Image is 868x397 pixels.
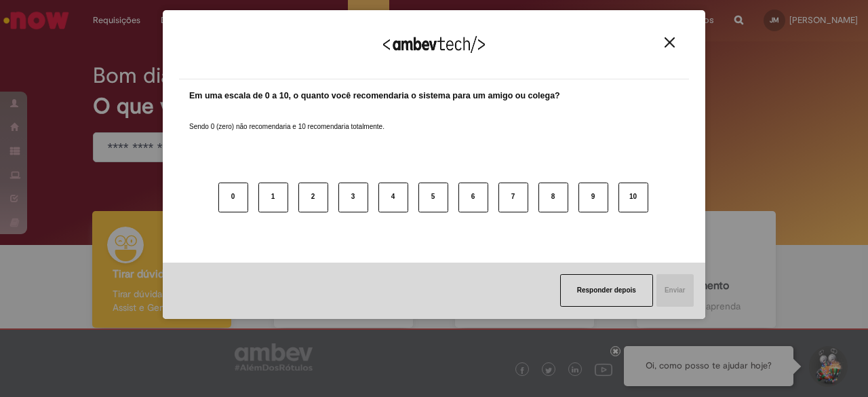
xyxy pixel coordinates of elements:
[338,183,368,212] button: 3
[665,37,675,48] img: Close
[418,183,448,212] button: 5
[218,183,248,212] button: 0
[538,183,568,212] button: 8
[383,36,485,53] img: Logo Ambevtech
[578,183,608,212] button: 9
[258,183,288,212] button: 1
[498,183,528,212] button: 7
[298,183,328,212] button: 2
[458,183,488,212] button: 6
[618,183,648,212] button: 10
[189,90,560,102] label: Em uma escala de 0 a 10, o quanto você recomendaria o sistema para um amigo ou colega?
[660,37,679,48] button: Close
[560,274,653,307] button: Responder depois
[189,106,384,132] label: Sendo 0 (zero) não recomendaria e 10 recomendaria totalmente.
[378,183,408,212] button: 4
